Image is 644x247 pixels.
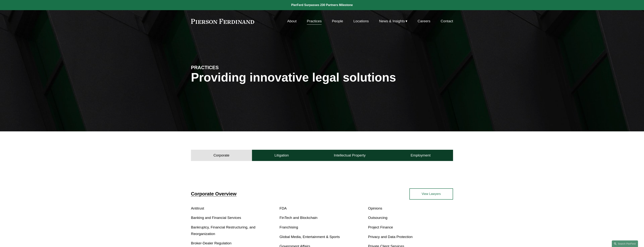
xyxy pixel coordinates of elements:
[379,18,405,25] span: News & Insights
[332,18,343,25] a: People
[409,188,453,200] a: View Lawyers
[612,240,638,247] a: Search this site
[191,64,256,70] h4: PRACTICES
[191,206,204,210] a: Antitrust
[368,206,382,210] a: Opinions
[191,191,236,196] a: Corporate Overview
[191,71,453,84] h1: Providing innovative legal solutions
[280,206,287,210] a: FDA
[411,153,431,158] h4: Employment
[274,153,289,158] h4: Litigation
[368,225,393,229] a: Project Finance
[213,153,229,158] h4: Corporate
[334,153,366,158] h4: Intellectual Property
[191,225,255,236] a: Bankruptcy, Financial Restructuring, and Reorganization
[441,18,453,25] a: Contact
[191,241,232,245] a: Broker-Dealer Regulation
[287,18,297,25] a: About
[368,235,413,239] a: Privacy and Data Protection
[418,18,430,25] a: Careers
[191,216,241,220] a: Banking and Financial Services
[307,18,322,25] a: Practices
[280,235,340,239] a: Global Media, Entertainment & Sports
[368,216,387,220] a: Outsourcing
[379,18,407,25] a: folder dropdown
[280,225,298,229] a: Franchising
[353,18,369,25] a: Locations
[280,216,318,220] a: FinTech and Blockchain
